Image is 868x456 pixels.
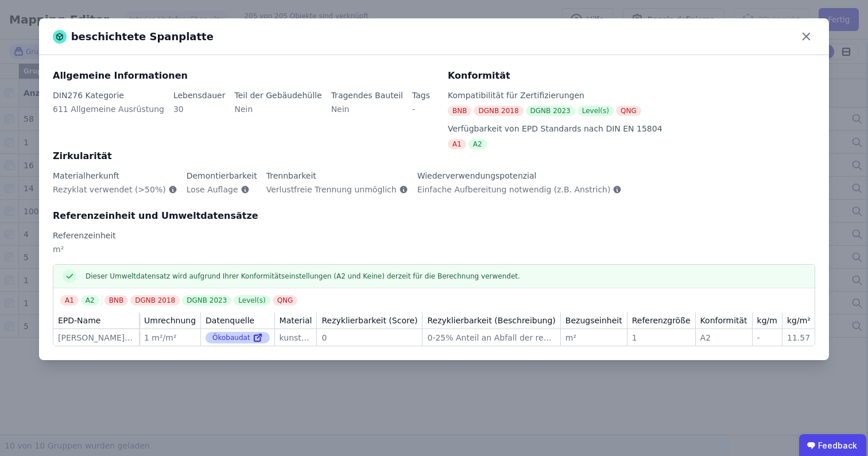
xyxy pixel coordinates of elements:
[565,315,622,326] div: Bezugseinheit
[331,103,403,124] div: Nein
[182,295,231,306] div: DGNB 2023
[578,106,614,116] div: Level(s)
[53,103,164,124] div: 611 Allgemeine Ausrüstung
[632,332,691,343] div: 1
[700,332,747,343] div: A2
[60,295,79,306] div: A1
[565,332,622,343] div: m²
[412,90,430,101] div: Tags
[53,184,166,195] span: Rezyklat verwendet (>50%)
[266,170,408,181] div: Trennbarkeit
[417,184,611,195] span: Einfache Aufbereitung notwendig (z.B. Anstrich)
[53,90,164,101] div: DIN276 Kategorie
[187,184,238,195] span: Lose Auflage
[53,244,815,264] div: m²
[53,209,815,223] div: Referenzeinheit und Umweltdatensätze
[104,295,128,306] div: BNB
[86,272,520,281] span: Dieser Umweltdatensatz wird aufgrund Ihrer Konformitätseinstellungen (A2 und Keine) derzeit für d...
[616,106,641,116] div: QNG
[53,69,434,83] div: Allgemeine Informationen
[187,170,257,181] div: Demontierbarkeit
[53,230,815,241] div: Referenzeinheit
[144,332,196,343] div: 1 m²/m²
[757,332,777,343] div: -
[234,103,321,124] div: Nein
[234,90,321,101] div: Teil der Gebäudehülle
[526,106,575,116] div: DGNB 2023
[58,315,100,326] div: EPD-Name
[273,295,298,306] div: QNG
[331,90,403,101] div: Tragendes Bauteil
[468,139,487,149] div: A2
[81,295,99,306] div: A2
[71,29,214,45] span: beschichtete Spanplatte
[632,315,691,326] div: Referenzgröße
[234,295,270,306] div: Level(s)
[173,90,226,101] div: Lebensdauer
[280,315,312,326] div: Material
[448,139,466,149] div: A1
[787,332,811,343] div: 11.57
[53,149,815,163] div: Zirkularität
[448,69,815,83] div: Konformität
[448,106,471,116] div: BNB
[412,103,430,124] div: -
[417,170,622,181] div: Wiederverwendungspotenzial
[130,295,180,306] div: DGNB 2018
[448,123,815,134] div: Verfügbarkeit von EPD Standards nach DIN EN 15804
[757,315,777,326] div: kg/m
[206,315,254,326] div: Datenquelle
[144,315,196,326] div: Umrechnung
[173,103,226,124] div: 30
[427,315,555,326] div: Rezyklierbarkeit (Beschreibung)
[787,315,811,326] div: kg/m²
[474,106,523,116] div: DGNB 2018
[321,332,417,343] div: 0
[206,332,270,343] div: Ökobaudat
[321,315,417,326] div: Rezyklierbarkeit (Score)
[427,332,555,343] div: 0-25% Anteil an Abfall der recycled wird
[266,184,397,195] span: Verlustfreie Trennung unmöglich
[53,170,177,181] div: Materialherkunft
[58,332,134,343] div: [PERSON_NAME] Eurodekor - beschichtete Spanplatten
[448,90,815,101] div: Kompatibilität für Zertifizierungen
[700,315,747,326] div: Konformität
[280,332,312,343] div: kunstharzgebundene Spanplatte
